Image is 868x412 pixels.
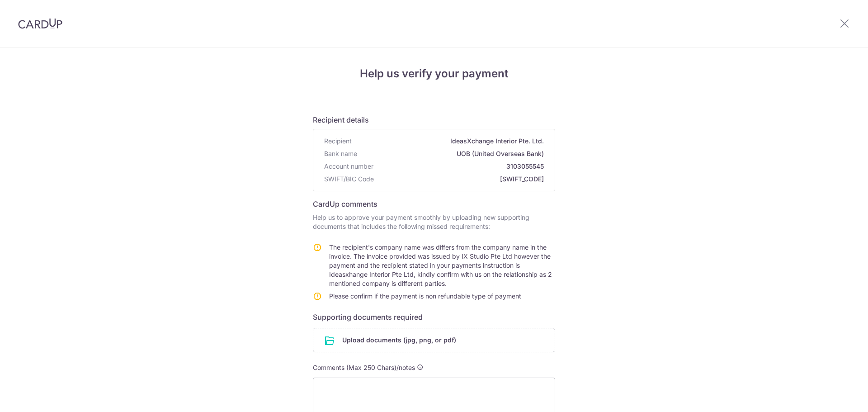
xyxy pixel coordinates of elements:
[329,292,521,300] span: Please confirm if the payment is non refundable type of payment
[377,162,544,171] span: 3103055545
[324,175,374,184] span: SWIFT/BIC Code
[324,149,357,158] span: Bank name
[313,114,555,125] h6: Recipient details
[18,18,62,29] img: CardUp
[313,364,415,371] span: Comments (Max 250 Chars)/notes
[324,137,352,146] span: Recipient
[361,149,544,158] span: UOB (United Overseas Bank)
[313,199,555,209] h6: CardUp comments
[810,385,859,407] iframe: Opens a widget where you can find more information
[377,175,544,184] span: [SWIFT_CODE]
[329,243,552,287] span: The recipient's company name was differs from the company name in the invoice. The invoice provid...
[355,137,544,146] span: IdeasXchange Interior Pte. Ltd.
[324,162,373,171] span: Account number
[313,312,555,322] h6: Supporting documents required
[313,213,555,231] p: Help us to approve your payment smoothly by uploading new supporting documents that includes the ...
[313,66,555,82] h4: Help us verify your payment
[313,328,555,352] div: Upload documents (jpg, png, or pdf)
